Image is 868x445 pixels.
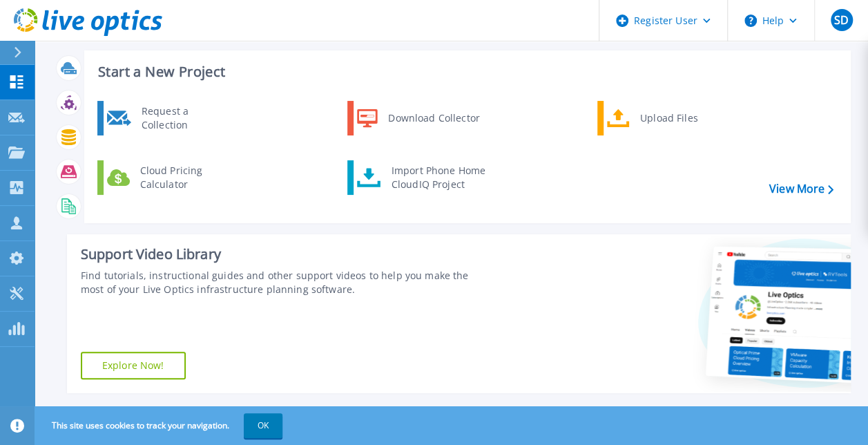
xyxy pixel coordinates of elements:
[769,182,833,196] a: View More
[81,245,488,263] div: Support Video Library
[347,101,489,135] a: Download Collector
[135,104,235,132] div: Request a Collection
[133,164,235,191] div: Cloud Pricing Calculator
[81,269,488,296] div: Find tutorials, instructional guides and other support videos to help you make the most of your L...
[834,15,849,26] span: SD
[97,160,239,195] a: Cloud Pricing Calculator
[633,104,735,132] div: Upload Files
[381,104,485,132] div: Download Collector
[597,101,739,135] a: Upload Files
[244,413,282,438] button: OK
[98,64,833,79] h3: Start a New Project
[81,352,186,379] a: Explore Now!
[97,101,239,135] a: Request a Collection
[38,413,282,438] span: This site uses cookies to track your navigation.
[385,164,492,191] div: Import Phone Home CloudIQ Project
